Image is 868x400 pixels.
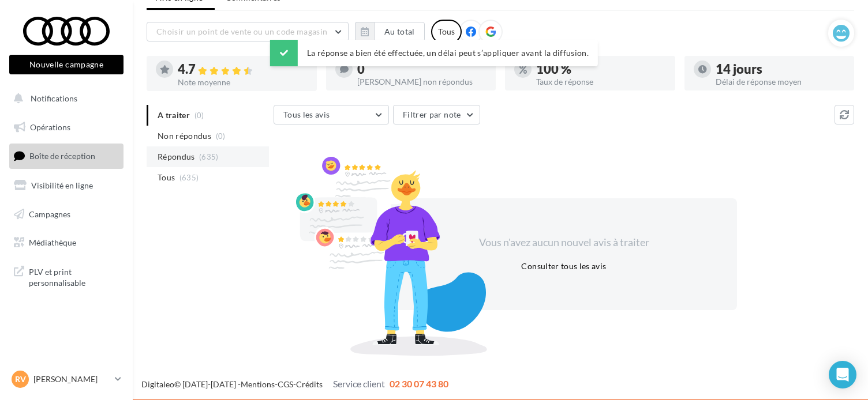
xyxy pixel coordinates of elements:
span: Tous les avis [283,110,330,119]
span: RV [15,373,26,385]
span: 02 30 07 43 80 [390,378,448,389]
div: Délai de réponse moyen [716,78,845,86]
span: Opérations [30,122,70,132]
button: Consulter tous les avis [517,259,611,273]
span: Service client [333,378,385,389]
span: Médiathèque [29,237,76,247]
div: [PERSON_NAME] non répondus [357,78,487,86]
a: CGS [278,379,293,389]
a: Digitaleo [141,379,174,389]
div: Note moyenne [178,78,308,86]
span: Choisir un point de vente ou un code magasin [156,27,327,36]
span: Boîte de réception [29,151,95,161]
span: PLV et print personnalisable [29,264,119,289]
div: 100 % [536,63,666,76]
div: Vous n'avez aucun nouvel avis à traiter [465,235,663,250]
span: (635) [199,152,219,161]
button: Au total [355,22,425,41]
button: Au total [375,22,425,41]
span: Campagnes [29,209,70,218]
span: Notifications [31,93,77,103]
a: RV [PERSON_NAME] [9,368,124,390]
a: Visibilité en ligne [7,173,126,198]
div: 4.7 [178,63,308,76]
div: Tous [431,20,462,44]
span: Tous [158,172,175,183]
a: Boîte de réception [7,144,126,168]
span: Visibilité en ligne [31,180,93,190]
span: © [DATE]-[DATE] - - - [141,379,448,389]
a: Mentions [241,379,275,389]
span: (635) [179,173,199,182]
a: Opérations [7,115,126,139]
button: Filtrer par note [393,105,480,124]
div: La réponse a bien été effectuée, un délai peut s’appliquer avant la diffusion. [270,40,598,66]
button: Tous les avis [274,105,389,124]
span: (0) [216,131,226,141]
a: Médiathèque [7,231,126,255]
span: Non répondus [158,130,211,142]
span: Répondus [158,151,195,163]
button: Choisir un point de vente ou un code magasin [147,22,349,41]
button: Nouvelle campagne [9,55,124,74]
a: Crédits [296,379,323,389]
div: 0 [357,63,487,76]
div: 14 jours [716,63,845,76]
p: [PERSON_NAME] [33,373,110,385]
a: Campagnes [7,202,126,227]
div: Taux de réponse [536,78,666,86]
div: Open Intercom Messenger [829,361,856,388]
button: Notifications [7,86,121,111]
a: PLV et print personnalisable [7,259,126,293]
